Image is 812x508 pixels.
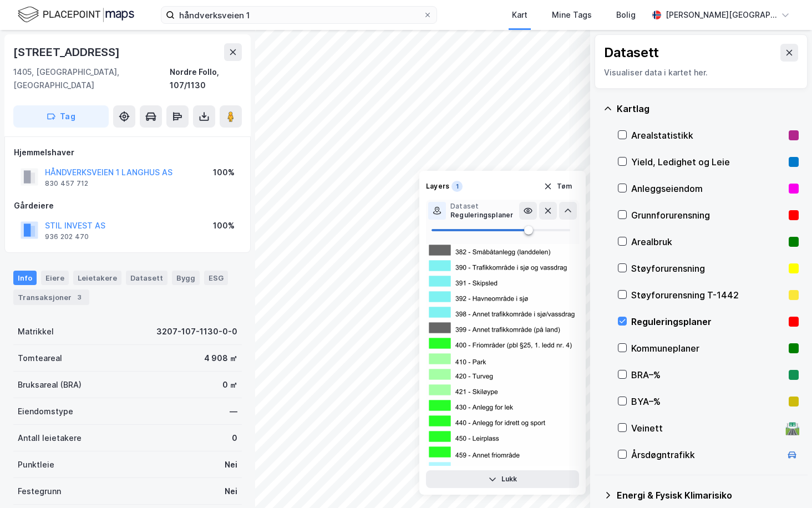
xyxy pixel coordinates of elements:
div: Kart [512,8,527,22]
div: Eiere [41,271,69,285]
div: Mine Tags [552,8,592,22]
div: — [230,405,237,418]
div: Hjemmelshaver [14,146,241,159]
div: Støyforurensning [631,262,784,275]
div: Kartlag [617,102,799,115]
div: Nei [225,458,237,471]
div: Støyforurensning T-1442 [631,288,784,302]
div: Datasett [126,271,168,285]
div: 3207-107-1130-0-0 [156,325,237,338]
button: Lukk [426,470,579,488]
div: Gårdeiere [14,199,241,212]
div: Visualiser data i kartet her. [604,66,798,79]
input: Søk på adresse, matrikkel, gårdeiere, leietakere eller personer [175,7,423,23]
div: BYA–% [631,395,784,408]
div: Nei [225,485,237,498]
div: Layers [426,182,449,191]
button: Tøm [536,177,579,195]
div: Datasett [604,44,659,62]
div: Tomteareal [18,352,62,365]
div: 1 [451,181,463,192]
div: 🛣️ [785,421,800,435]
div: 100% [213,166,235,179]
div: 3 [74,292,85,303]
div: Matrikkel [18,325,54,338]
div: [STREET_ADDRESS] [13,43,122,61]
div: Festegrunn [18,485,61,498]
div: Punktleie [18,458,54,471]
button: Tag [13,105,109,128]
div: Yield, Ledighet og Leie [631,155,784,169]
div: 936 202 470 [45,232,89,241]
div: Dataset [450,202,513,211]
div: Årsdøgntrafikk [631,448,781,461]
img: logo.f888ab2527a4732fd821a326f86c7f29.svg [18,5,134,24]
div: Arealbruk [631,235,784,248]
div: Energi & Fysisk Klimarisiko [617,489,799,502]
div: ESG [204,271,228,285]
div: 4 908 ㎡ [204,352,237,365]
div: Bolig [616,8,636,22]
div: 830 457 712 [45,179,88,188]
div: Antall leietakere [18,431,82,445]
div: 0 [232,431,237,445]
div: Veinett [631,421,781,435]
div: Bruksareal (BRA) [18,378,82,392]
div: Transaksjoner [13,289,89,305]
div: Nordre Follo, 107/1130 [170,65,242,92]
div: Grunnforurensning [631,209,784,222]
div: BRA–% [631,368,784,382]
div: Kontrollprogram for chat [757,455,812,508]
div: Bygg [172,271,200,285]
div: Kommuneplaner [631,342,784,355]
div: 1405, [GEOGRAPHIC_DATA], [GEOGRAPHIC_DATA] [13,65,170,92]
div: Arealstatistikk [631,129,784,142]
div: Anleggseiendom [631,182,784,195]
div: Reguleringsplaner [450,211,513,220]
div: Reguleringsplaner [631,315,784,328]
div: 100% [213,219,235,232]
div: Info [13,271,37,285]
iframe: Chat Widget [757,455,812,508]
div: Leietakere [73,271,121,285]
div: [PERSON_NAME][GEOGRAPHIC_DATA] [666,8,777,22]
div: Eiendomstype [18,405,73,418]
div: 0 ㎡ [222,378,237,392]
